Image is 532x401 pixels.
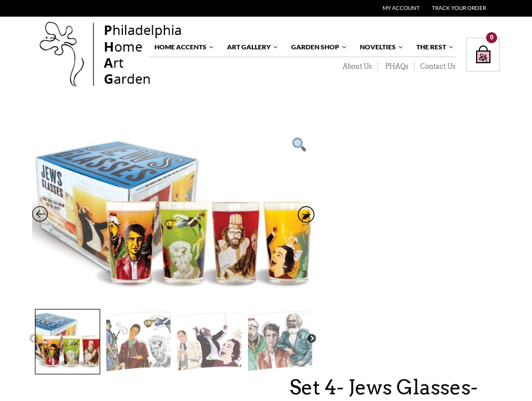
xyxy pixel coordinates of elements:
a: Home Accents [149,38,215,57]
a: The Rest [411,38,454,57]
a: Garden Shop [286,38,348,57]
a: PHAQs [378,62,415,71]
a: Contact Us [415,62,456,71]
a: Art Gallery [221,38,279,57]
a: Track Your Order [432,4,486,11]
div: 0 [486,32,497,43]
a: My Account [383,4,420,11]
a: About Us [335,62,378,71]
button: Next [306,333,317,344]
a: Novelties [354,38,404,57]
button: Previous [28,333,39,344]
